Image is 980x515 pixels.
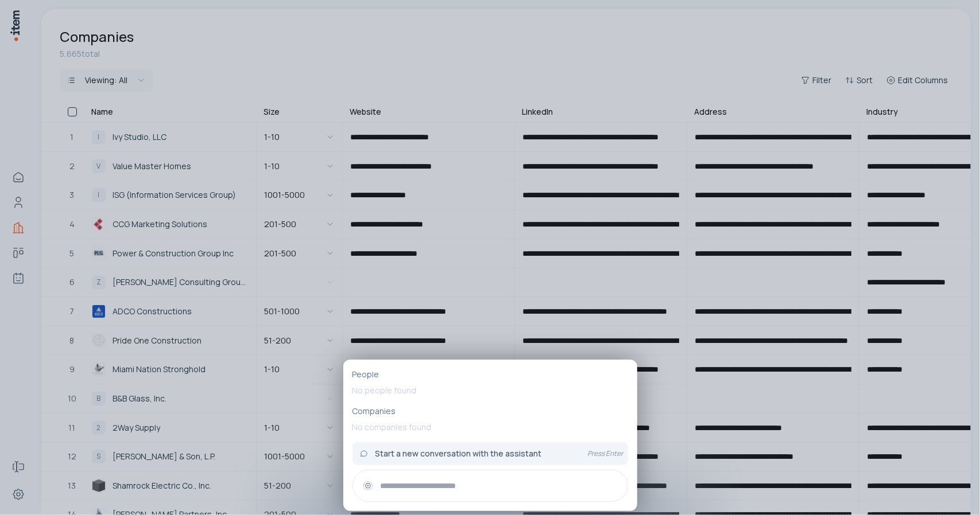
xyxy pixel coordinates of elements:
p: Press Enter [588,449,623,458]
span: Start a new conversation with the assistant [375,448,542,459]
p: People [353,369,628,380]
button: Start a new conversation with the assistantPress Enter [353,442,628,465]
div: PeopleNo people foundCompaniesNo companies foundStart a new conversation with the assistantPress ... [343,360,637,511]
p: Companies [353,405,628,417]
p: No people found [353,380,628,401]
p: No companies found [353,417,628,438]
